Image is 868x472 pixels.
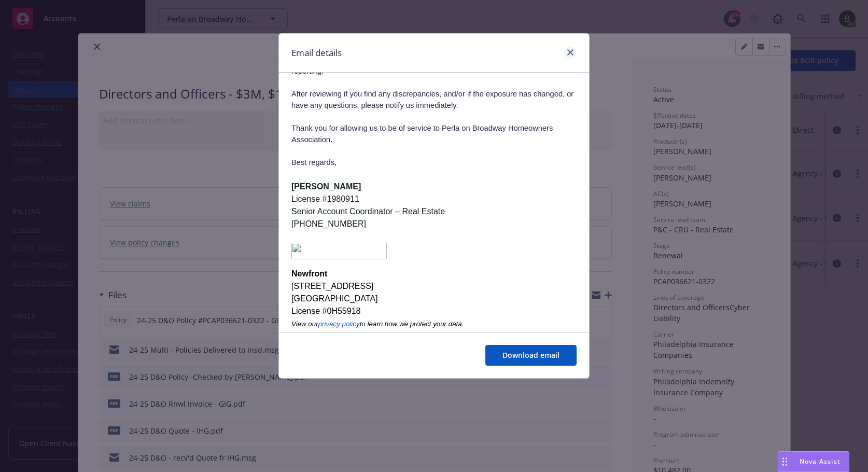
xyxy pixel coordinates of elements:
[291,320,318,328] span: View our
[778,451,849,472] button: Nova Assist
[800,457,841,466] span: Nova Assist
[502,350,559,360] span: Download email
[485,345,577,366] button: Download email
[318,320,360,328] span: privacy policy
[778,452,791,471] div: Drag to move
[318,319,360,328] a: privacy policy
[291,307,360,315] span: License #0H55918
[360,320,464,328] span: to learn how we protect your data.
